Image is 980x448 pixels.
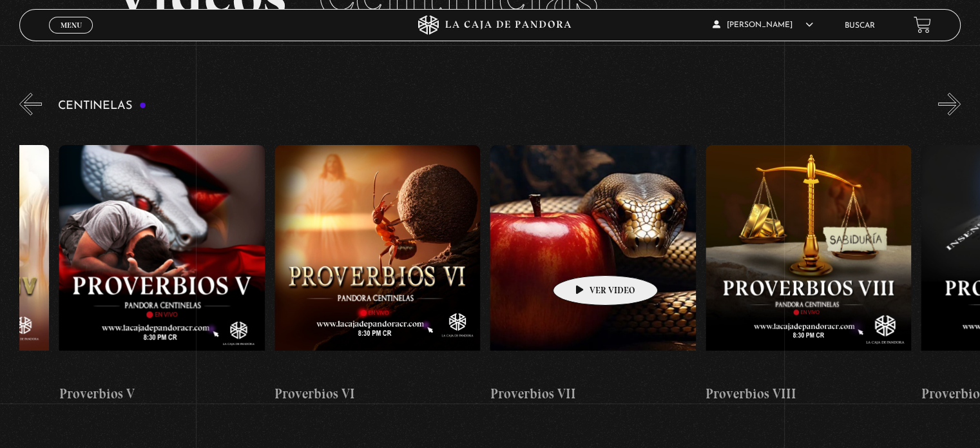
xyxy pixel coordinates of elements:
[713,21,813,29] span: [PERSON_NAME]
[914,16,931,34] a: View your shopping cart
[58,100,146,112] h3: Centinelas
[274,125,480,425] a: Proverbios VI
[274,384,480,404] h4: Proverbios VI
[56,32,86,41] span: Cerrar
[19,93,42,115] button: Previous
[59,125,264,425] a: Proverbios V
[61,21,82,29] span: Menu
[938,93,961,115] button: Next
[59,384,264,404] h4: Proverbios V
[706,125,911,425] a: Proverbios VIII
[490,125,695,425] a: Proverbios VII
[845,22,875,30] a: Buscar
[490,384,695,404] h4: Proverbios VII
[706,384,911,404] h4: Proverbios VIII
